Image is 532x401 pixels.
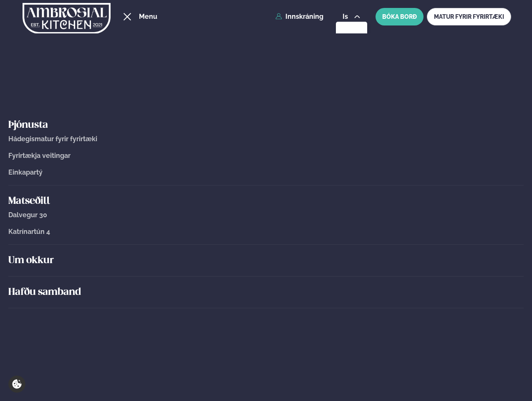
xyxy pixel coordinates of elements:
a: Fyrirtækja veitingar [8,152,524,160]
a: Þjónusta [8,119,524,132]
span: Dalvegur 30 [8,211,47,219]
a: Matseðill [8,195,524,208]
button: hamburger [122,12,132,22]
span: Hádegismatur fyrir fyrirtæki [8,135,97,143]
a: Hafðu samband [8,286,524,299]
a: Cookie settings [8,376,25,393]
a: Hádegismatur fyrir fyrirtæki [8,135,524,143]
a: Innskráning [275,13,323,20]
span: Einkapartý [8,168,43,176]
span: Fyrirtækja veitingar [8,152,71,160]
span: is [343,13,350,20]
button: BÓKA BORÐ [376,8,424,25]
a: Katrínartún 4 [8,228,524,236]
a: Um okkur [8,254,524,267]
a: MATUR FYRIR FYRIRTÆKI [427,8,511,25]
img: logo [23,1,111,36]
a: Einkapartý [8,169,524,176]
a: Dalvegur 30 [8,211,524,219]
button: is [336,13,367,20]
span: Katrínartún 4 [8,228,50,236]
